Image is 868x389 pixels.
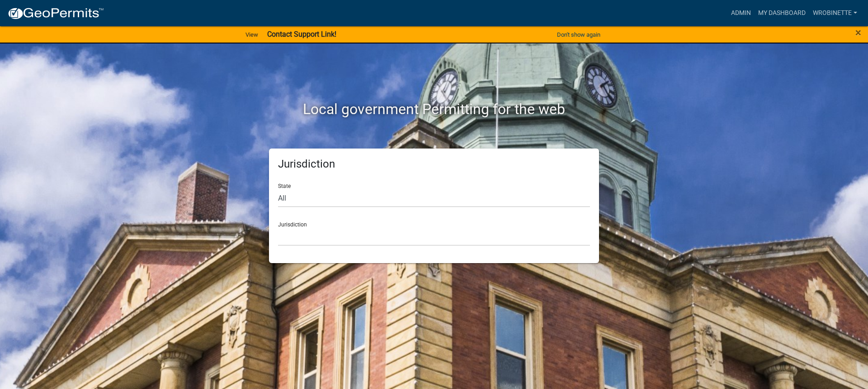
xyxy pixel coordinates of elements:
h5: Jurisdiction [278,158,590,171]
a: View [242,27,262,42]
button: Don't show again [553,27,604,42]
button: Close [855,27,861,38]
a: wrobinette [809,5,861,22]
h2: Local government Permitting for the web [183,101,685,118]
strong: Contact Support Link! [267,30,336,38]
span: × [855,26,861,39]
a: My Dashboard [755,5,809,22]
a: Admin [727,5,755,22]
